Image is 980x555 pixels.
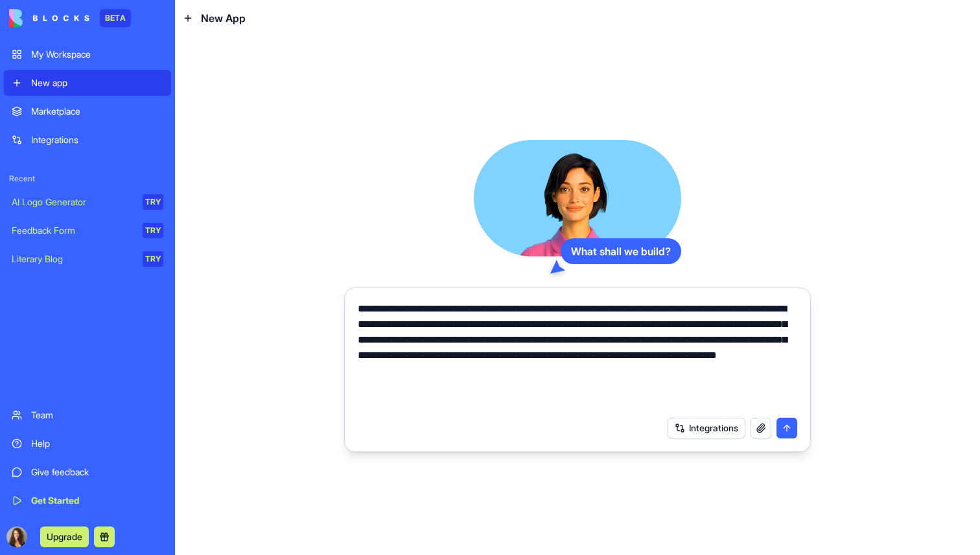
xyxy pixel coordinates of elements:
[4,127,171,153] a: Integrations
[31,105,163,118] div: Marketplace
[31,133,163,146] div: Integrations
[668,418,745,438] button: Integrations
[40,530,89,543] a: Upgrade
[6,527,27,547] img: ACg8ocIOVUeG59FIo-4zXBF37QkowezZymUfLK5uu-4RA3AnFYKXGPRu=s96-c
[9,9,131,27] a: BETA
[143,251,163,267] div: TRY
[31,409,163,422] div: Team
[100,9,131,27] div: BETA
[4,246,171,272] a: Literary BlogTRY
[4,41,171,67] a: My Workspace
[12,196,134,209] div: AI Logo Generator
[4,98,171,124] a: Marketplace
[31,494,163,507] div: Get Started
[4,70,171,96] a: New app
[31,48,163,61] div: My Workspace
[12,224,134,237] div: Feedback Form
[31,437,163,450] div: Help
[4,218,171,244] a: Feedback FormTRY
[9,9,89,27] img: logo
[4,459,171,485] a: Give feedback
[4,189,171,215] a: AI Logo GeneratorTRY
[4,431,171,457] a: Help
[4,402,171,428] a: Team
[201,10,246,26] span: New App
[143,223,163,238] div: TRY
[143,194,163,210] div: TRY
[31,76,163,89] div: New app
[4,174,171,184] span: Recent
[4,488,171,514] a: Get Started
[40,527,89,547] button: Upgrade
[31,466,163,479] div: Give feedback
[12,253,134,266] div: Literary Blog
[561,238,681,264] div: What shall we build?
